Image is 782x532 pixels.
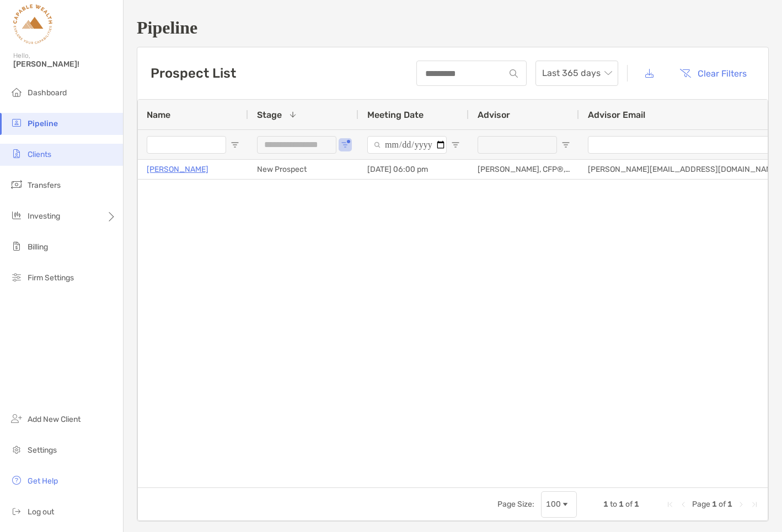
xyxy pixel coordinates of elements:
span: Log out [28,507,54,517]
a: [PERSON_NAME] [147,162,208,176]
span: Stage [257,110,282,120]
span: 1 [727,500,732,509]
div: 100 [546,500,561,509]
span: Name [147,110,170,120]
span: of [625,500,633,509]
span: Clients [28,150,51,159]
span: Dashboard [28,88,67,97]
span: 1 [634,500,639,509]
div: Page Size [541,491,577,518]
img: get-help icon [10,474,23,487]
button: Open Filter Menu [341,140,350,149]
span: Investing [28,211,60,221]
button: Open Filter Menu [561,140,570,149]
span: of [719,500,726,509]
span: Transfers [28,181,61,190]
div: Next Page [737,500,746,509]
div: [DATE] 06:00 pm [358,160,469,179]
h3: Prospect List [151,66,236,81]
span: [PERSON_NAME]! [13,59,116,69]
button: Open Filter Menu [231,140,239,149]
span: Meeting Date [367,110,424,120]
img: logout icon [10,504,23,518]
div: Page Size: [497,500,534,509]
input: Name Filter Input [147,136,226,154]
div: [PERSON_NAME], CFP®, CIMA, CEPA [469,160,579,179]
span: Add New Client [28,415,81,424]
span: 1 [603,500,608,509]
span: Get Help [28,476,58,486]
input: Meeting Date Filter Input [367,136,447,154]
span: to [610,500,617,509]
div: New Prospect [248,160,358,179]
img: settings icon [10,443,23,456]
button: Open Filter Menu [451,140,460,149]
img: input icon [510,69,518,78]
img: add_new_client icon [10,412,23,425]
span: 1 [712,500,717,509]
span: Advisor [478,110,510,120]
span: Billing [28,242,48,252]
div: First Page [666,500,674,509]
img: dashboard icon [10,85,23,99]
span: Settings [28,446,57,455]
span: Page [692,500,710,509]
span: Last 365 days [542,61,612,85]
img: Zoe Logo [13,4,52,44]
h1: Pipeline [137,18,769,38]
button: Clear Filters [671,61,755,85]
span: Firm Settings [28,273,74,283]
img: clients icon [10,147,23,160]
span: Pipeline [28,119,58,128]
div: Last Page [750,500,759,509]
span: 1 [619,500,624,509]
span: Advisor Email [588,110,645,120]
img: firm-settings icon [10,270,23,284]
img: pipeline icon [10,116,23,129]
div: Previous Page [679,500,688,509]
img: investing icon [10,209,23,222]
img: billing icon [10,240,23,253]
img: transfers icon [10,178,23,191]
